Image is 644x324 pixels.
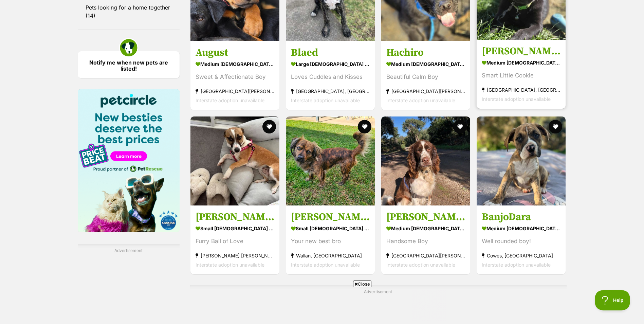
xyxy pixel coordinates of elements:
button: favourite [262,120,276,133]
img: Lillie Uffelman - Jack Russell Terrier Dog [190,116,279,205]
h3: [PERSON_NAME] [291,210,370,223]
h3: [PERSON_NAME] [196,210,274,223]
span: Interstate adoption unavailable [196,262,264,267]
strong: Wallan, [GEOGRAPHIC_DATA] [291,251,370,260]
strong: medium [DEMOGRAPHIC_DATA] Dog [196,59,274,69]
iframe: Help Scout Beacon - Open [595,290,630,310]
span: Interstate adoption unavailable [482,262,551,267]
a: [PERSON_NAME] small [DEMOGRAPHIC_DATA] Dog Furry Ball of Love [PERSON_NAME] [PERSON_NAME], [GEOGR... [190,205,279,274]
div: Sweet & Affectionate Boy [196,72,274,82]
a: [PERSON_NAME] medium [DEMOGRAPHIC_DATA] Dog Handsome Boy [GEOGRAPHIC_DATA][PERSON_NAME], [GEOGRAP... [381,205,470,274]
strong: medium [DEMOGRAPHIC_DATA] Dog [482,58,560,68]
img: BanjoDara - Bull Arab Dog [477,116,566,205]
span: Close [353,281,371,287]
button: favourite [549,120,563,133]
h3: Hachiro [386,46,465,59]
img: Broski - Dachshund x Border Collie Dog [286,116,375,205]
h3: [PERSON_NAME] [386,210,465,223]
strong: medium [DEMOGRAPHIC_DATA] Dog [386,223,465,233]
strong: [GEOGRAPHIC_DATA], [GEOGRAPHIC_DATA] [291,87,370,96]
img: Pet Circle promo banner [78,89,180,232]
span: Interstate adoption unavailable [291,262,360,267]
strong: [GEOGRAPHIC_DATA], [GEOGRAPHIC_DATA] [482,85,560,94]
strong: [GEOGRAPHIC_DATA][PERSON_NAME], [GEOGRAPHIC_DATA] [386,251,465,260]
strong: [PERSON_NAME] [PERSON_NAME], [GEOGRAPHIC_DATA] [196,251,274,260]
iframe: Advertisement [199,290,446,321]
div: Beautiful Calm Boy [386,72,465,82]
a: August medium [DEMOGRAPHIC_DATA] Dog Sweet & Affectionate Boy [GEOGRAPHIC_DATA][PERSON_NAME][GEOG... [190,41,279,110]
h3: Blaed [291,46,370,59]
span: Interstate adoption unavailable [196,97,264,103]
button: favourite [358,120,371,133]
strong: [GEOGRAPHIC_DATA][PERSON_NAME][GEOGRAPHIC_DATA] [196,87,274,96]
div: Handsome Boy [386,236,465,246]
span: Interstate adoption unavailable [482,96,551,102]
a: Notify me when new pets are listed! [78,51,180,78]
a: BanjoDara medium [DEMOGRAPHIC_DATA] Dog Well rounded boy! Cowes, [GEOGRAPHIC_DATA] Interstate ado... [477,205,566,274]
a: Hachiro medium [DEMOGRAPHIC_DATA] Dog Beautiful Calm Boy [GEOGRAPHIC_DATA][PERSON_NAME][GEOGRAPHI... [381,41,470,110]
span: Interstate adoption unavailable [291,97,360,103]
div: Furry Ball of Love [196,236,274,246]
h3: August [196,46,274,59]
strong: large [DEMOGRAPHIC_DATA] Dog [291,59,370,69]
h3: BanjoDara [482,210,560,223]
a: Blaed large [DEMOGRAPHIC_DATA] Dog Loves Cuddles and Kisses [GEOGRAPHIC_DATA], [GEOGRAPHIC_DATA] ... [286,41,375,110]
div: Smart Little Cookie [482,71,560,80]
button: favourite [453,120,467,133]
a: [PERSON_NAME] small [DEMOGRAPHIC_DATA] Dog Your new best bro Wallan, [GEOGRAPHIC_DATA] Interstate... [286,205,375,274]
strong: small [DEMOGRAPHIC_DATA] Dog [196,223,274,233]
strong: medium [DEMOGRAPHIC_DATA] Dog [386,59,465,69]
span: Interstate adoption unavailable [386,97,455,103]
strong: [GEOGRAPHIC_DATA][PERSON_NAME][GEOGRAPHIC_DATA] [386,87,465,96]
div: Loves Cuddles and Kisses [291,72,370,82]
a: [PERSON_NAME] medium [DEMOGRAPHIC_DATA] Dog Smart Little Cookie [GEOGRAPHIC_DATA], [GEOGRAPHIC_DA... [477,40,566,109]
strong: Cowes, [GEOGRAPHIC_DATA] [482,251,560,260]
h3: [PERSON_NAME] [482,45,560,58]
div: Well rounded boy! [482,236,560,246]
strong: medium [DEMOGRAPHIC_DATA] Dog [482,223,560,233]
img: Ralph Valenti - English Springer Spaniel Dog [381,116,470,205]
a: Pets looking for a home together (14) [78,0,180,23]
span: Interstate adoption unavailable [386,262,455,267]
div: Your new best bro [291,236,370,246]
strong: small [DEMOGRAPHIC_DATA] Dog [291,223,370,233]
